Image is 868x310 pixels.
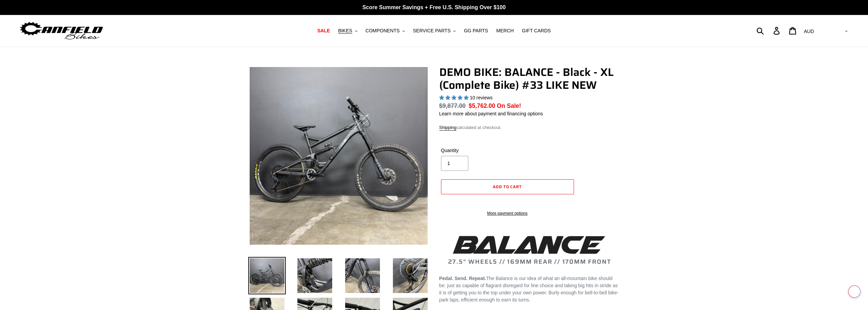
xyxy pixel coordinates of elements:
[362,26,408,35] button: COMPONENTS
[522,28,551,34] span: GIFT CARDS
[439,102,466,109] s: $9,877.00
[296,257,334,294] img: Load image into Gallery viewer, 712CE91D-C909-48DDEMO BIKE: BALANCE - Black - XL (Complete Bike) ...
[338,28,352,34] span: BIKES
[497,101,521,110] span: On Sale!
[344,257,381,294] img: Load image into Gallery viewer, 712CE91D-C909-48DDEMO BIKE: BALANCE - Black - XL (Complete Bike) ...
[413,28,451,34] span: SERVICE PARTS
[441,147,506,154] label: Quantity
[469,102,495,109] span: $5,762.00
[441,210,574,216] a: More payment options
[496,28,514,34] span: MERCH
[439,125,457,131] a: Shipping
[392,257,429,294] img: Load image into Gallery viewer, DEMO BIKE: BALANCE - Black - XL (Complete) Cassette
[19,20,104,42] img: Canfield Bikes
[518,26,554,35] a: GIFT CARDS
[439,233,620,265] h2: 27.5" WHEELS // 169MM REAR // 170MM FRONT
[470,95,492,100] span: 10 reviews
[335,26,361,35] button: BIKES
[439,95,470,100] span: 5.00 stars
[460,26,491,35] a: GG PARTS
[314,26,333,35] a: SALE
[439,124,620,131] div: calculated at checkout.
[441,179,574,194] button: Add to cart
[439,276,486,281] b: Pedal. Send. Repeat.
[439,111,543,116] a: Learn more about payment and financing options
[248,257,286,294] img: Load image into Gallery viewer, DEMO BIKE BALANCE - Black- XL Complete Bike
[366,28,400,34] span: COMPONENTS
[760,23,778,38] input: Search
[439,66,620,92] h1: DEMO BIKE: BALANCE - Black - XL (Complete Bike) #33 LIKE NEW
[250,67,428,245] img: DEMO BIKE BALANCE - Black- XL Complete Bike
[493,26,517,35] a: MERCH
[493,183,522,190] span: Add to cart
[317,28,330,34] span: SALE
[410,26,459,35] button: SERVICE PARTS
[464,28,488,34] span: GG PARTS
